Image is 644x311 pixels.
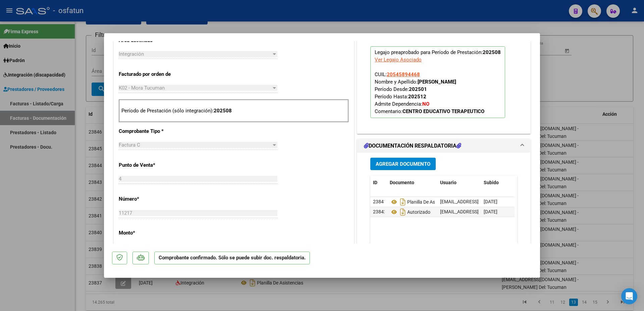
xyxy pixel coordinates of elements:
span: CUIL: Nombre y Apellido: Período Desde: Período Hasta: Admite Dependencia: [375,71,484,114]
datatable-header-cell: Usuario [437,175,481,190]
span: Usuario [440,180,457,185]
p: Número [119,195,188,203]
span: Subido [484,180,499,185]
div: DOCUMENTACIÓN RESPALDATORIA [357,153,530,292]
p: Monto [119,229,188,237]
mat-expansion-panel-header: DOCUMENTACIÓN RESPALDATORIA [357,139,530,153]
span: [DATE] [484,199,497,204]
p: Facturado por orden de [119,70,188,78]
datatable-header-cell: Documento [387,175,437,190]
div: Open Intercom Messenger [621,288,637,304]
span: Integración [119,51,144,57]
datatable-header-cell: Subido [481,175,515,190]
strong: [PERSON_NAME] [418,79,456,85]
p: Legajo preaprobado para Período de Prestación: [370,46,505,118]
div: PREAPROBACIÓN PARA INTEGRACION [357,1,530,134]
span: Comentario: [375,108,484,114]
span: Autorizado [390,209,430,215]
strong: CENTRO EDUCATIVO TERAPEUTICO [402,108,484,114]
strong: 202512 [408,94,426,100]
span: Factura C [119,142,140,148]
span: [DATE] [484,209,497,214]
span: [EMAIL_ADDRESS][DOMAIN_NAME] - [PERSON_NAME] Del: Tucuman [440,209,583,214]
p: Punto de Venta [119,161,188,169]
div: Ver Legajo Asociado [375,56,422,63]
span: ID [373,180,377,185]
span: [EMAIL_ADDRESS][DOMAIN_NAME] - [PERSON_NAME] Del: Tucuman [440,199,583,204]
span: Agregar Documento [376,161,430,167]
span: Planilla De Asistencias [390,199,453,205]
p: Período de Prestación (sólo integración): [121,107,346,115]
i: Descargar documento [398,207,407,217]
p: Comprobante confirmado. Sólo se puede subir doc. respaldatoria. [154,252,310,265]
span: 23841 [373,199,386,204]
strong: 202501 [409,86,427,92]
strong: 202508 [214,108,232,114]
i: Descargar documento [398,197,407,207]
strong: 202508 [483,49,501,55]
datatable-header-cell: ID [370,175,387,190]
span: Documento [390,180,414,185]
strong: NO [422,101,429,107]
span: 20545894468 [387,71,420,77]
p: Comprobante Tipo * [119,127,188,135]
h1: DOCUMENTACIÓN RESPALDATORIA [364,142,461,150]
span: K02 - Mora Tucuman [119,85,165,91]
button: Agregar Documento [370,158,436,170]
span: 23842 [373,209,386,214]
